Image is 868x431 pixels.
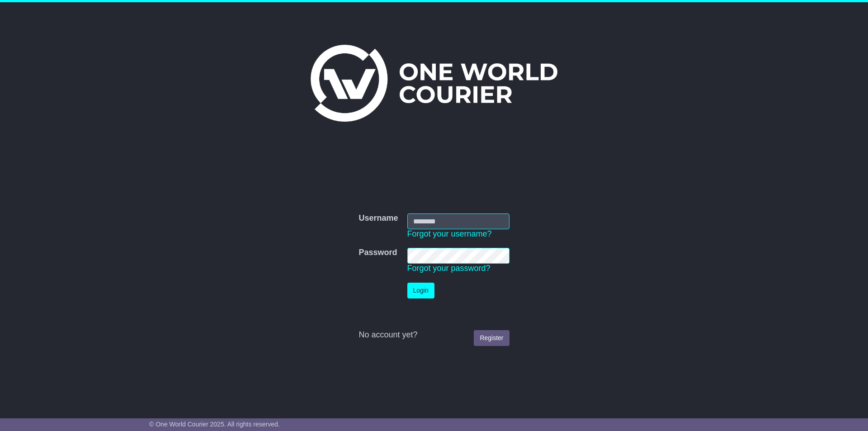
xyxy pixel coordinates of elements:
button: Login [407,283,434,298]
a: Forgot your password? [407,264,491,273]
label: Username [359,213,398,223]
a: Register [474,330,509,346]
a: Forgot your username? [407,229,492,238]
div: No account yet? [359,330,509,340]
span: © One World Courier 2025. All rights reserved. [149,421,280,428]
label: Password [359,248,397,258]
img: One World [311,45,557,122]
